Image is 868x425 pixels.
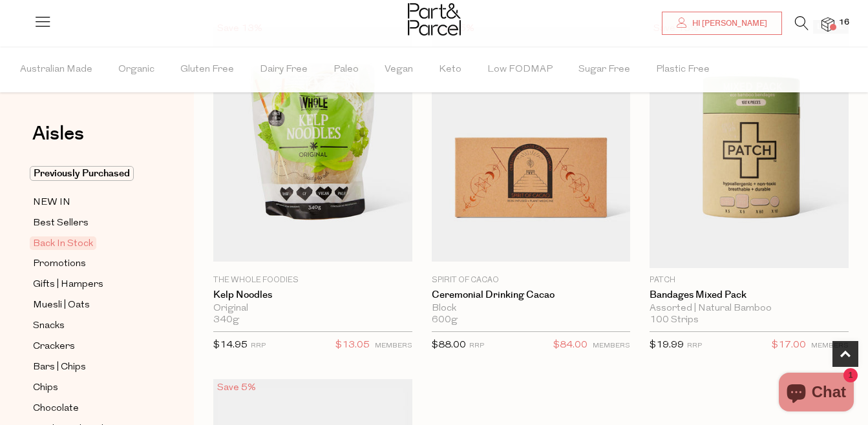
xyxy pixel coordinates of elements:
a: Gifts | Hampers [33,276,151,293]
img: Ceremonial Drinking Cacao [432,27,631,262]
a: Best Sellers [33,215,151,231]
a: Kelp Noodles [213,289,412,301]
span: Chocolate [33,401,79,417]
img: Bandages Mixed Pack [650,20,849,269]
span: Bars | Chips [33,360,86,375]
span: Sugar Free [578,47,630,92]
span: Crackers [33,339,75,355]
span: Paleo [333,47,359,92]
span: Back In Stock [30,236,96,250]
a: Bandages Mixed Pack [650,289,849,301]
small: MEMBERS [593,342,630,349]
a: Promotions [33,256,151,272]
a: Aisles [32,124,84,156]
a: Bars | Chips [33,359,151,375]
span: Aisles [32,119,84,148]
span: Promotions [33,256,86,272]
span: $17.00 [772,337,806,354]
small: RRP [469,342,484,349]
span: $88.00 [432,340,466,350]
a: Chocolate [33,400,151,417]
a: Muesli | Oats [33,297,151,313]
span: $84.00 [553,337,587,354]
span: NEW IN [33,195,70,211]
span: Muesli | Oats [33,298,90,313]
span: 600g [432,315,458,326]
div: Block [432,303,631,315]
span: Best Sellers [33,216,89,231]
small: MEMBERS [375,342,412,349]
span: $19.99 [650,340,684,350]
span: Hi [PERSON_NAME] [689,18,767,29]
a: Previously Purchased [33,166,151,181]
small: MEMBERS [811,342,849,349]
span: 340g [213,315,239,326]
span: Gifts | Hampers [33,277,103,293]
span: Gluten Free [180,47,234,92]
a: 16 [821,17,834,31]
span: $13.05 [335,337,370,354]
img: Part&Parcel [408,3,461,36]
a: Hi [PERSON_NAME] [662,12,782,35]
div: Original [213,303,412,315]
div: Assorted | Natural Bamboo [650,303,849,315]
p: The Whole Foodies [213,275,412,286]
a: Chips [33,380,151,396]
a: Snacks [33,318,151,334]
span: Vegan [385,47,413,92]
span: Snacks [33,318,65,334]
span: Australian Made [20,47,92,92]
span: Plastic Free [656,47,710,92]
span: Previously Purchased [30,166,134,181]
span: 16 [836,17,852,28]
span: Low FODMAP [487,47,553,92]
span: Keto [439,47,461,92]
p: Patch [650,275,849,286]
a: Back In Stock [33,236,151,251]
span: Dairy Free [260,47,308,92]
inbox-online-store-chat: Shopify online store chat [775,373,858,415]
span: Chips [33,380,58,396]
small: RRP [687,342,702,349]
span: 100 Strips [650,315,699,326]
p: Spirit of Cacao [432,275,631,286]
img: Kelp Noodles [213,27,412,262]
span: Organic [118,47,154,92]
a: Ceremonial Drinking Cacao [432,289,631,301]
div: Save 5% [213,379,260,397]
span: $14.95 [213,340,248,350]
small: RRP [251,342,266,349]
a: Crackers [33,338,151,355]
a: NEW IN [33,194,151,211]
